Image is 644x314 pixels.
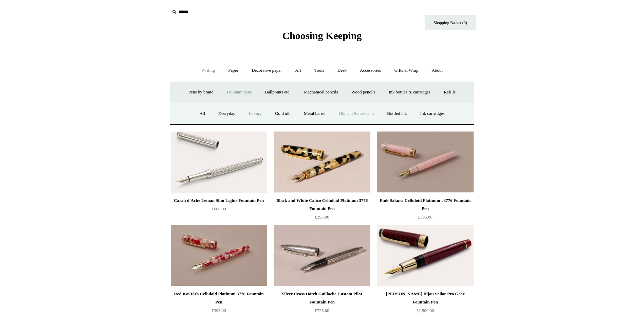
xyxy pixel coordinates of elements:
[377,225,473,286] a: Ruby Wajima Bijou Sailor Pro Gear Fountain Pen Ruby Wajima Bijou Sailor Pro Gear Fountain Pen
[171,225,267,286] a: Red Koi Fish Celluloid Platinum 3776 Fountain Pen Red Koi Fish Celluloid Platinum 3776 Fountain Pen
[171,225,267,286] img: Red Koi Fish Celluloid Platinum 3776 Fountain Pen
[298,83,344,101] a: Mechanical pencils
[222,62,244,80] a: Paper
[212,105,241,123] a: Everyday
[282,30,362,41] span: Choosing Keeping
[269,105,297,123] a: Gold nib
[274,196,370,224] a: Black and White Calico Celluloid Platinum 3776 Fountain Pen £395.00
[211,206,226,211] span: £660.00
[308,62,330,80] a: Tools
[195,62,221,80] a: Writing
[354,62,387,80] a: Accessories
[345,83,382,101] a: Wood pencils
[242,105,268,123] a: Luxury
[282,35,362,40] a: Choosing Keeping
[274,132,370,193] img: Black and White Calico Celluloid Platinum 3776 Fountain Pen
[377,196,473,224] a: Pink Sakura Celluloid Platinum #3776 Fountain Pen £395.00
[274,132,370,193] a: Black and White Calico Celluloid Platinum 3776 Fountain Pen Black and White Calico Celluloid Plat...
[274,225,370,286] a: Silver Cross Hatch Guilloche Custom Pilot Fountain Pen Silver Cross Hatch Guilloche Custom Pilot ...
[171,132,267,193] img: Caran d'Ache Leman Slim Lights Fountain Pen
[383,83,437,101] a: Ink bottles & cartridges
[379,196,472,213] div: Pink Sakura Celluloid Platinum #3776 Fountain Pen
[298,105,332,123] a: Metal barrel
[377,132,473,193] img: Pink Sakura Celluloid Platinum #3776 Fountain Pen
[377,225,473,286] img: Ruby Wajima Bijou Sailor Pro Gear Fountain Pen
[274,225,370,286] img: Silver Cross Hatch Guilloche Custom Pilot Fountain Pen
[245,62,288,80] a: Decorative paper
[381,105,413,123] a: Bottled ink
[418,214,432,220] span: £395.00
[221,83,258,101] a: Fountain pens
[172,290,265,306] div: Red Koi Fish Celluloid Platinum 3776 Fountain Pen
[259,83,297,101] a: Ballpoints etc.
[388,62,424,80] a: Gifts & Wrap
[414,105,451,123] a: Ink cartridges
[333,105,380,123] a: Ohnishi Seisakusho
[425,62,449,80] a: About
[425,15,476,30] a: Shopping Basket (0)
[211,308,226,313] span: £395.00
[172,196,265,205] div: Caran d'Ache Leman Slim Lights Fountain Pen
[275,196,368,213] div: Black and White Calico Celluloid Platinum 3776 Fountain Pen
[182,83,220,101] a: Pens by brand
[315,308,329,313] span: £725.00
[171,132,267,193] a: Caran d'Ache Leman Slim Lights Fountain Pen Caran d'Ache Leman Slim Lights Fountain Pen
[331,62,353,80] a: Desk
[315,214,329,220] span: £395.00
[275,290,368,306] div: Silver Cross Hatch Guilloche Custom Pilot Fountain Pen
[289,62,307,80] a: Art
[417,308,434,313] span: £1,500.00
[377,132,473,193] a: Pink Sakura Celluloid Platinum #3776 Fountain Pen Pink Sakura Celluloid Platinum #3776 Fountain Pen
[193,105,211,123] a: All
[438,83,462,101] a: Refills
[379,290,472,306] div: [PERSON_NAME] Bijou Sailor Pro Gear Fountain Pen
[171,196,267,224] a: Caran d'Ache Leman Slim Lights Fountain Pen £660.00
